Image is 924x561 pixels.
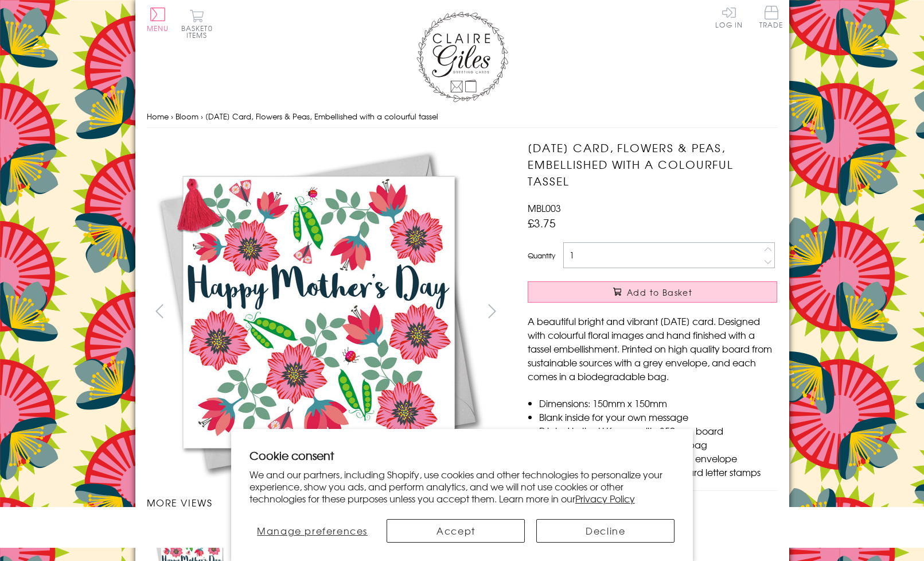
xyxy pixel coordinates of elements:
[176,111,198,122] a: Bloom
[528,250,555,261] label: Quantity
[539,396,777,410] li: Dimensions: 150mm x 150mm
[528,314,777,383] p: A beautiful bright and vibrant [DATE] card. Designed with colourful floral images and hand finish...
[539,424,777,438] li: Printed in the U.K on quality 350gsm board
[528,281,777,303] button: Add to Basket
[249,447,675,463] h2: Cookie consent
[416,11,508,102] img: Claire Giles Greetings Cards
[479,298,505,324] button: next
[528,215,556,231] span: £3.75
[715,6,743,28] a: Log In
[146,140,490,484] img: Mother's Day Card, Flowers & Peas, Embellished with a colourful tassel
[387,519,525,543] button: Accept
[147,298,173,324] button: prev
[186,23,213,40] span: 0 items
[147,111,169,122] a: Home
[249,469,675,504] p: We and our partners, including Shopify, use cookies and other technologies to personalize your ex...
[181,9,213,38] button: Basket0 items
[528,140,777,189] h1: [DATE] Card, Flowers & Peas, Embellished with a colourful tassel
[147,23,169,33] span: Menu
[528,201,561,215] span: MBL003
[147,105,778,129] nav: breadcrumbs
[147,496,505,509] h3: More views
[505,140,849,484] img: Mother's Day Card, Flowers & Peas, Embellished with a colourful tassel
[147,7,169,32] button: Menu
[759,6,783,30] a: Trade
[575,492,635,505] a: Privacy Policy
[171,111,173,122] span: ›
[759,6,783,28] span: Trade
[257,524,368,537] span: Manage preferences
[536,519,675,543] button: Decline
[627,287,692,298] span: Add to Basket
[249,519,376,543] button: Manage preferences
[205,111,438,122] span: [DATE] Card, Flowers & Peas, Embellished with a colourful tassel
[539,410,777,424] li: Blank inside for your own message
[201,111,203,122] span: ›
